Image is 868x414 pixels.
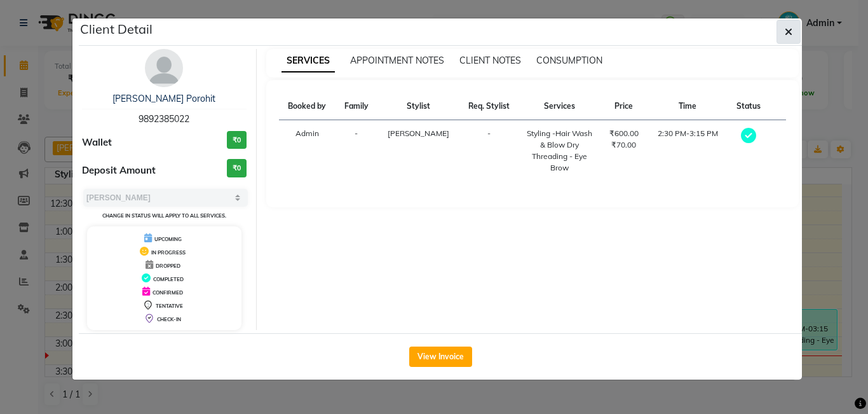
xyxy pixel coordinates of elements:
span: [PERSON_NAME] [388,128,449,138]
span: CHECK-IN [157,316,181,322]
td: Admin [279,120,336,182]
span: 9892385022 [139,113,189,125]
small: Change in status will apply to all services. [102,212,226,219]
h5: Client Detail [80,20,153,39]
span: SERVICES [281,50,335,72]
th: Status [728,93,770,120]
span: CONSUMPTION [536,55,602,66]
span: APPOINTMENT NOTES [350,55,444,66]
td: - [459,120,519,182]
th: Price [600,93,648,120]
img: avatar [145,49,183,87]
span: CONFIRMED [153,289,183,296]
span: CLIENT NOTES [459,55,521,66]
h3: ₹0 [227,131,247,149]
th: Family [336,93,377,120]
div: ₹70.00 [608,139,640,151]
button: View Invoice [409,347,472,367]
span: Wallet [82,135,112,150]
span: IN PROGRESS [151,249,186,256]
div: Styling -Hair Wash & Blow Dry [527,128,593,151]
span: COMPLETED [153,276,184,282]
th: Stylist [377,93,459,120]
div: Threading - Eye Brow [527,151,593,174]
th: Services [519,93,600,120]
span: TENTATIVE [156,303,183,309]
a: [PERSON_NAME] Porohit [112,93,215,104]
th: Booked by [279,93,336,120]
span: Deposit Amount [82,163,156,178]
th: Time [648,93,728,120]
h3: ₹0 [227,159,247,177]
div: ₹600.00 [608,128,640,139]
td: - [336,120,377,182]
th: Req. Stylist [459,93,519,120]
span: DROPPED [156,263,180,269]
td: 2:30 PM-3:15 PM [648,120,728,182]
span: UPCOMING [154,236,182,242]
